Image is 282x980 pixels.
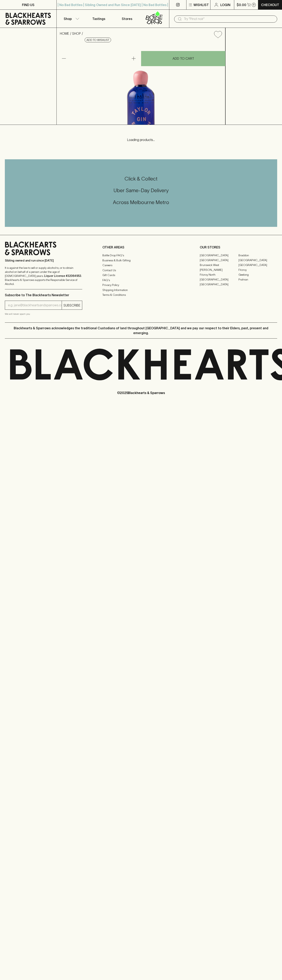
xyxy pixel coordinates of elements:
[238,253,277,258] a: Braddon
[5,259,82,263] p: Sibling owned and run since [DATE]
[44,274,81,277] strong: Liquor License #32064953
[200,277,238,282] a: [GEOGRAPHIC_DATA]
[5,199,277,206] h5: Across Melbourne Metro
[62,301,82,310] button: SUBSCRIBE
[4,137,278,142] p: Loading products...
[220,2,230,7] p: Login
[194,2,209,7] p: Wishlist
[238,263,277,267] a: [GEOGRAPHIC_DATA]
[261,2,279,7] p: Checkout
[122,16,132,21] p: Stores
[102,245,180,250] p: OTHER AREAS
[5,293,82,297] p: Subscribe to The Blackhearts Newsletter
[113,10,141,28] a: Stores
[5,266,82,286] p: It is against the law to sell or supply alcohol to, or to obtain alcohol on behalf of a person un...
[8,302,62,309] input: e.g. jane@blackheartsandsparrows.com.au
[102,258,180,263] a: Business & Bulk Gifting
[102,293,180,297] a: Terms & Conditions
[200,272,238,277] a: Fitzroy North
[200,253,238,258] a: [GEOGRAPHIC_DATA]
[22,2,34,7] p: FIND US
[200,245,277,250] p: OUR STORES
[8,326,274,335] p: Blackhearts & Sparrows acknowledges the traditional Custodians of land throughout [GEOGRAPHIC_DAT...
[64,16,72,21] p: Shop
[102,263,180,268] a: Careers
[102,283,180,288] a: Privacy Policy
[141,51,225,66] button: ADD TO CART
[85,10,113,28] a: Tastings
[92,16,105,21] p: Tastings
[57,41,225,125] img: 18806.png
[72,32,81,35] a: SHOP
[184,16,274,22] input: Try "Pinot noir"
[63,303,80,308] p: SUBSCRIBE
[237,2,246,7] p: $0.00
[5,187,277,194] h5: Uber Same-Day Delivery
[173,56,194,61] p: ADD TO CART
[253,4,255,6] p: 0
[102,273,180,278] a: Gift Cards
[238,277,277,282] a: Prahran
[102,253,180,258] a: Bottle Drop FAQ's
[102,268,180,273] a: Contact Us
[238,272,277,277] a: Geelong
[200,263,238,267] a: Brunswick West
[5,159,277,227] div: Call to action block
[85,38,111,42] button: Add to wishlist
[238,267,277,272] a: Fitzroy
[102,288,180,292] a: Shipping Information
[102,278,180,283] a: FAQ's
[200,282,238,287] a: [GEOGRAPHIC_DATA]
[200,258,238,263] a: [GEOGRAPHIC_DATA]
[238,258,277,263] a: [GEOGRAPHIC_DATA]
[212,29,224,40] button: Add to wishlist
[5,312,82,316] p: We will never spam you
[60,32,69,35] a: HOME
[57,10,85,28] button: Shop
[5,175,277,182] h5: Click & Collect
[200,267,238,272] a: [PERSON_NAME]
